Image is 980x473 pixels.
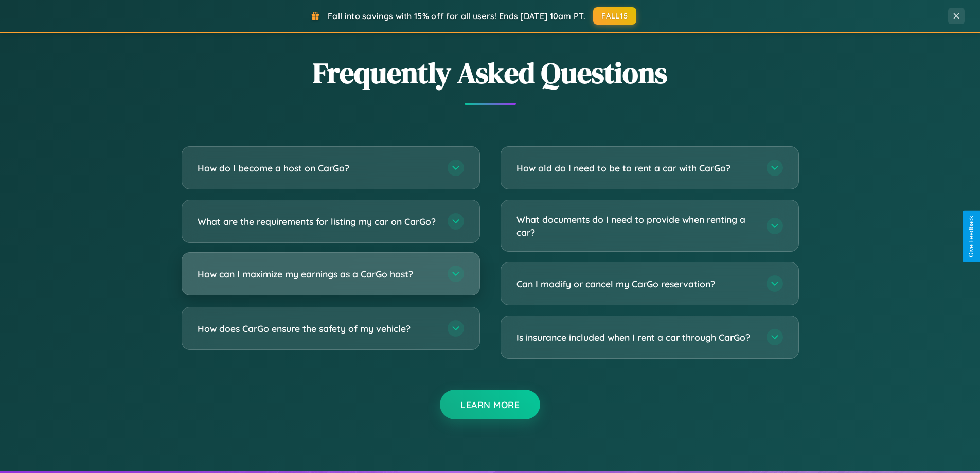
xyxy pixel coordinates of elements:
[198,162,437,174] h3: How do I become a host on CarGo?
[516,213,756,238] h3: What documents do I need to provide when renting a car?
[593,7,636,25] button: FALL15
[198,215,437,228] h3: What are the requirements for listing my car on CarGo?
[516,277,756,290] h3: Can I modify or cancel my CarGo reservation?
[968,216,975,257] div: Give Feedback
[328,11,585,21] span: Fall into savings with 15% off for all users! Ends [DATE] 10am PT.
[182,53,799,93] h2: Frequently Asked Questions
[198,268,437,281] h3: How can I maximize my earnings as a CarGo host?
[516,331,756,344] h3: Is insurance included when I rent a car through CarGo?
[516,162,756,174] h3: How old do I need to be to rent a car with CarGo?
[440,390,540,419] button: Learn More
[198,322,437,335] h3: How does CarGo ensure the safety of my vehicle?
